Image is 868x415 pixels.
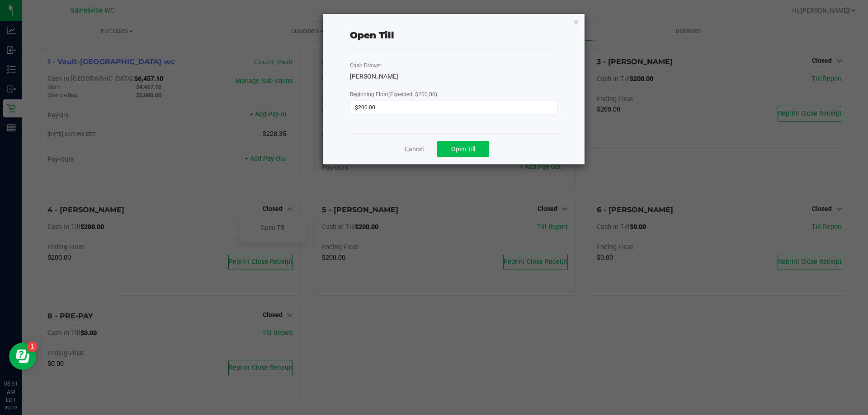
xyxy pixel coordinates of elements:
div: [PERSON_NAME] [350,72,557,81]
label: Cash Drawer [350,61,381,70]
span: (Expected: $200.00) [388,91,437,98]
a: Cancel [405,145,424,154]
span: Open Till [451,145,475,153]
iframe: Resource center unread badge [27,341,38,352]
span: Beginning Float [350,91,437,98]
div: Open Till [350,28,394,42]
iframe: Resource center [9,343,36,370]
button: Open Till [437,141,489,157]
